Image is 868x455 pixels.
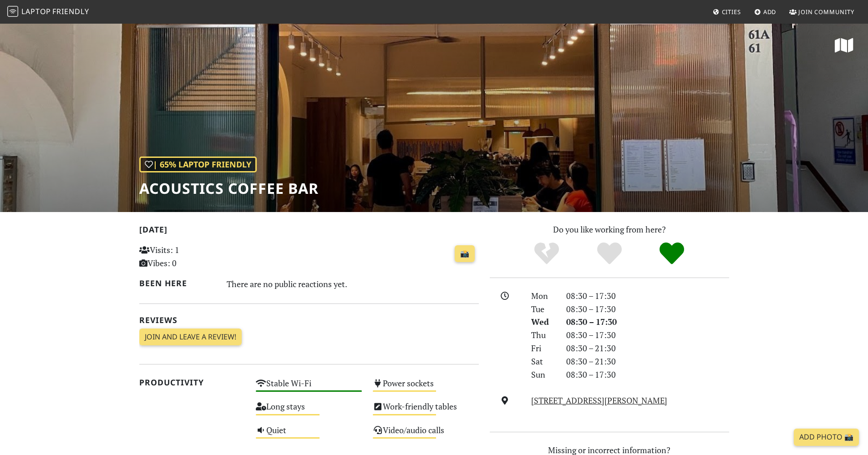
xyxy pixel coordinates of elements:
h2: Productivity [139,378,245,387]
div: Sun [526,368,560,381]
div: Thu [526,329,560,342]
span: Cities [722,8,741,16]
a: Add [751,4,780,20]
h2: Reviews [139,315,479,325]
div: Tue [526,303,560,316]
a: Join and leave a review! [139,329,242,346]
div: Fri [526,342,560,355]
span: Add [763,8,777,16]
div: Wed [526,315,560,329]
img: LaptopFriendly [7,6,18,17]
div: Mon [526,289,560,303]
div: 08:30 – 17:30 [561,289,735,303]
span: Laptop [21,6,51,16]
div: Stable Wi-Fi [250,376,367,399]
div: Work-friendly tables [367,399,484,422]
a: Add Photo 📸 [794,429,859,446]
a: LaptopFriendly LaptopFriendly [7,4,89,20]
div: 08:30 – 17:30 [561,303,735,316]
a: Join Community [786,4,858,20]
div: 08:30 – 17:30 [561,315,735,329]
div: Long stays [250,399,367,422]
div: Definitely! [640,241,703,266]
a: Cities [709,4,745,20]
div: Sat [526,355,560,368]
div: 08:30 – 21:30 [561,342,735,355]
a: 📸 [455,245,475,263]
span: Friendly [52,6,89,16]
div: | 65% Laptop Friendly [139,157,257,172]
h2: [DATE] [139,225,479,238]
div: Video/audio calls [367,423,484,446]
div: Yes [578,241,641,266]
span: Join Community [798,8,854,16]
div: 08:30 – 21:30 [561,355,735,368]
div: 08:30 – 17:30 [561,368,735,381]
h2: Been here [139,278,216,288]
h1: Acoustics Coffee Bar [139,180,319,197]
div: Quiet [250,423,367,446]
div: 08:30 – 17:30 [561,329,735,342]
p: Visits: 1 Vibes: 0 [139,243,245,270]
p: Do you like working from here? [490,223,729,236]
a: [STREET_ADDRESS][PERSON_NAME] [531,395,667,406]
div: No [515,241,578,266]
div: Power sockets [367,376,484,399]
div: There are no public reactions yet. [227,277,479,291]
